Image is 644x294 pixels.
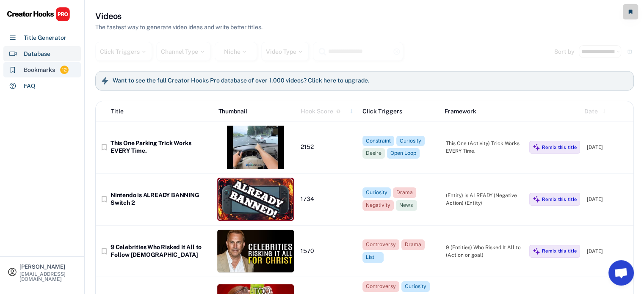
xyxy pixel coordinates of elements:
[405,241,421,248] div: Drama
[533,195,540,203] img: MagicMajor%20%28Purple%29.svg
[533,247,540,255] img: MagicMajor%20%28Purple%29.svg
[366,137,391,145] div: Constraint
[587,195,629,203] div: [DATE]
[533,143,540,151] img: MagicMajor%20%28Purple%29.svg
[399,202,414,209] div: News
[554,49,575,55] div: Sort by
[100,247,108,256] button: bookmark_border
[19,264,77,269] div: [PERSON_NAME]
[24,82,36,91] div: FAQ
[542,196,577,202] div: Remix this title
[24,49,50,58] div: Database
[301,107,333,116] div: Hook Score
[366,150,381,157] div: Desire
[405,283,426,290] div: Curiosity
[19,272,77,282] div: [EMAIL_ADDRESS][DOMAIN_NAME]
[95,10,122,22] h3: Videos
[366,202,390,209] div: Negativity
[100,49,147,55] div: Click Triggers
[446,140,522,155] div: This One (Activity) Trick Works EVERY Time.
[445,107,520,116] div: Framework
[366,283,396,290] div: Controversy
[390,150,416,157] div: Open Loop
[362,107,438,116] div: Click Triggers
[266,49,304,55] div: Video Type
[587,143,629,151] div: [DATE]
[60,66,69,74] div: 12
[301,195,356,203] div: 1734
[111,244,210,258] div: 9 Celebrities Who Risked It All to Follow [DEMOGRAPHIC_DATA]
[7,7,70,22] img: CHPRO%20Logo.svg
[366,241,396,248] div: Controversy
[100,143,108,151] button: bookmark_border
[587,247,629,255] div: [DATE]
[217,178,294,221] img: thumbnail%20%2836%29.jpg
[366,189,387,196] div: Curiosity
[24,66,55,74] div: Bookmarks
[24,33,66,42] div: Title Generator
[446,192,522,207] div: (Entity) is ALREADY (Negative Action) (Entity)
[111,192,210,206] div: Nintendo is ALREADY BANNING Switch 2
[396,189,413,196] div: Drama
[584,107,598,116] div: Date
[542,144,577,150] div: Remix this title
[301,143,356,151] div: 2152
[161,49,206,55] div: Channel Type
[366,254,380,261] div: List
[113,77,369,85] h6: Want to see the full Creator Hooks Pro database of over 1,000 videos? Click here to upgrade.
[224,49,248,55] div: Niche
[95,23,263,32] div: The fastest way to generate video ideas and write better titles.
[608,260,634,286] a: Open chat
[217,126,294,169] img: thumbnail%20%2864%29.jpg
[217,230,294,273] img: thumbnail%20%2869%29.jpg
[218,107,294,116] div: Thumbnail
[393,48,401,55] button: highlight_remove
[111,107,124,116] div: Title
[111,140,210,154] div: This One Parking Trick Works EVERY Time.
[542,248,577,254] div: Remix this title
[446,244,522,259] div: 9 (Entities) Who Risked It All to (Action or goal)
[301,247,356,255] div: 1570
[400,137,421,145] div: Curiosity
[100,195,108,203] button: bookmark_border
